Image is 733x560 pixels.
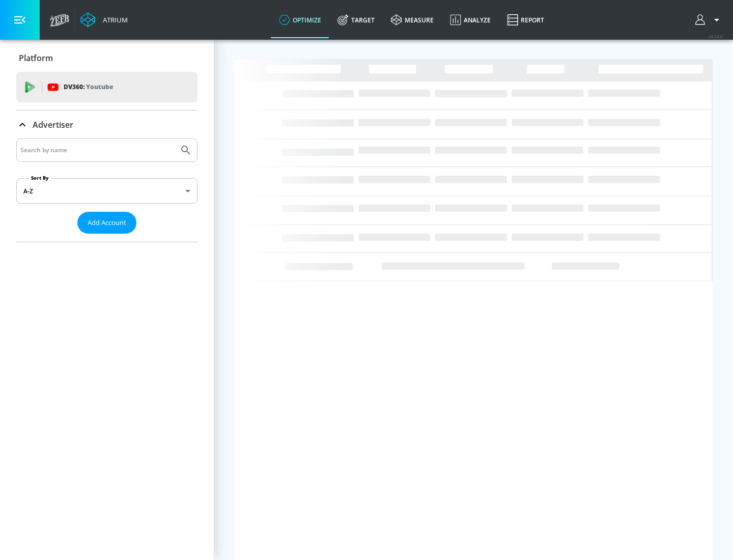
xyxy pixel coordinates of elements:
[499,2,552,38] a: Report
[709,34,723,39] span: v 4.24.0
[442,2,499,38] a: Analyze
[329,2,383,38] a: Target
[16,234,198,242] nav: list of Advertiser
[64,81,113,93] p: DV360:
[77,212,136,234] button: Add Account
[80,12,128,27] a: Atrium
[16,72,198,102] div: DV360: Youtube
[16,44,198,72] div: Platform
[29,175,51,181] label: Sort By
[16,178,198,204] div: A-Z
[33,119,73,130] p: Advertiser
[88,217,126,229] span: Add Account
[19,52,53,64] p: Platform
[20,144,175,157] input: Search by name
[383,2,442,38] a: measure
[271,2,329,38] a: optimize
[86,81,113,92] p: Youtube
[16,110,198,139] div: Advertiser
[16,138,198,242] div: Advertiser
[99,15,128,24] div: Atrium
